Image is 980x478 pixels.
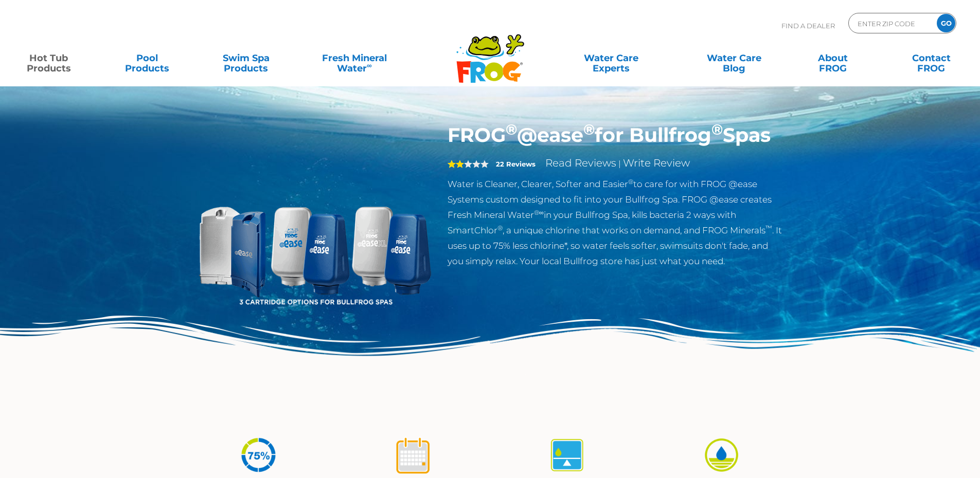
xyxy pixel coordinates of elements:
[306,48,402,68] a: Fresh MineralWater∞
[208,48,284,68] a: Swim SpaProducts
[794,48,871,68] a: AboutFROG
[109,48,186,68] a: PoolProducts
[10,48,87,68] a: Hot TubProducts
[893,48,970,68] a: ContactFROG
[711,120,723,138] sup: ®
[451,21,530,83] img: Frog Products Logo
[618,159,621,169] span: |
[506,120,517,138] sup: ®
[765,224,772,232] sup: ™
[367,61,372,69] sup: ∞
[702,436,741,474] img: icon-atease-easy-on
[239,436,278,474] img: icon-atease-75percent-less
[628,178,633,186] sup: ®
[497,224,503,232] sup: ®
[545,157,616,169] a: Read Reviews
[583,120,595,138] sup: ®
[623,157,690,169] a: Write Review
[448,176,783,269] p: Water is Cleaner, Clearer, Softer and Easier to care for with FROG @ease Systems custom designed ...
[448,123,783,147] h1: FROG @ease for Bullfrog Spas
[394,436,432,474] img: icon-atease-shock-once
[534,209,544,216] sup: ®∞
[197,123,433,359] img: bullfrog-product-hero.png
[548,436,586,474] img: icon-atease-self-regulates
[937,14,955,32] input: GO
[448,160,464,168] span: 2
[696,48,772,68] a: Water CareBlog
[549,48,673,68] a: Water CareExperts
[781,13,835,39] p: Find A Dealer
[496,160,536,168] strong: 22 Reviews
